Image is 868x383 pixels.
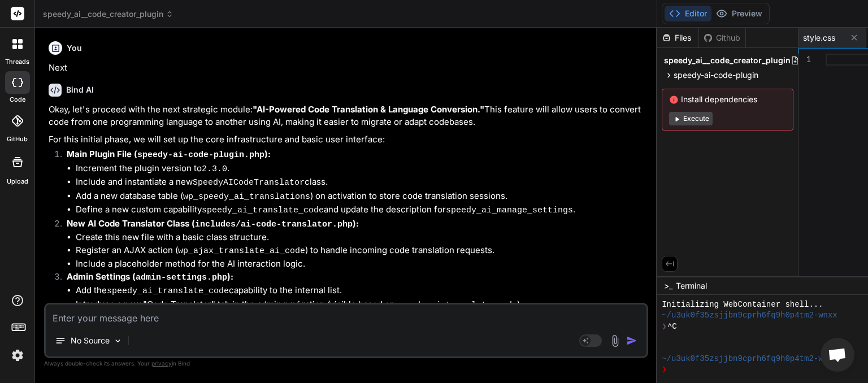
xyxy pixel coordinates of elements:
[665,6,711,21] button: Editor
[183,192,310,202] code: wp_speedy_ai_translations
[44,358,648,369] p: Always double-check its answers. Your in Bind
[76,298,646,312] li: Introduce a new "Code Translator" tab in the admin navigation (visible based on ).
[662,354,837,364] span: ~/u3uk0f35zsjjbn9cprh6fq9h0p4tm2-wnxx
[113,336,123,346] img: Pick Models
[664,280,672,291] span: >_
[609,334,622,347] img: attachment
[395,301,517,310] code: speedy_ai_translate_code
[76,203,646,217] li: Define a new custom capability and update the description for .
[76,176,646,190] li: Include and instantiate a new class.
[76,284,646,298] li: Add the capability to the internal list.
[202,164,227,174] code: 2.3.0
[669,112,713,125] button: Execute
[137,150,264,160] code: speedy-ai-code-plugin.php
[8,346,27,365] img: settings
[711,6,767,21] button: Preview
[66,84,94,95] h6: Bind AI
[76,231,646,244] li: Create this new file with a basic class structure.
[67,218,359,229] strong: New AI Code Translator Class ( ):
[7,177,28,186] label: Upload
[107,286,229,296] code: speedy_ai_translate_code
[76,258,646,271] li: Include a placeholder method for the AI interaction logic.
[803,32,835,43] span: style.css
[71,335,110,346] p: No Source
[664,55,791,66] span: speedy_ai__code_creator_plugin
[76,244,646,258] li: Register an AJAX action ( ) to handle incoming code translation requests.
[626,335,637,346] img: icon
[7,134,28,144] label: GitHub
[67,271,233,282] strong: Admin Settings ( ):
[67,42,82,54] h6: You
[662,364,667,375] span: ❯
[674,69,758,81] span: speedy-ai-code-plugin
[699,32,745,43] div: Github
[49,62,646,75] p: Next
[676,280,707,291] span: Terminal
[43,8,173,20] span: speedy_ai__code_creator_plugin
[662,321,667,332] span: ❯
[76,190,646,204] li: Add a new database table ( ) on activation to store code translation sessions.
[667,321,677,332] span: ^C
[662,299,823,310] span: Initializing WebContainer shell...
[662,310,837,321] span: ~/u3uk0f35zsjjbn9cprh6fq9h0p4tm2-wnxx
[178,246,305,256] code: wp_ajax_translate_ai_code
[5,57,29,67] label: threads
[49,133,646,146] p: For this initial phase, we will set up the core infrastructure and basic user interface:
[446,206,573,215] code: speedy_ai_manage_settings
[10,95,25,105] label: code
[67,149,271,159] strong: Main Plugin File ( ):
[151,360,172,367] span: privacy
[202,206,324,215] code: speedy_ai_translate_code
[821,338,854,372] a: Open chat
[669,94,786,105] span: Install dependencies
[76,162,646,176] li: Increment the plugin version to .
[657,32,698,43] div: Files
[136,273,227,282] code: admin-settings.php
[195,220,353,229] code: includes/ai-code-translator.php
[193,178,305,188] code: SpeedyAICodeTranslator
[798,54,811,66] div: 1
[49,103,646,129] p: Okay, let's proceed with the next strategic module: This feature will allow users to convert code...
[253,104,484,115] strong: "AI-Powered Code Translation & Language Conversion."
